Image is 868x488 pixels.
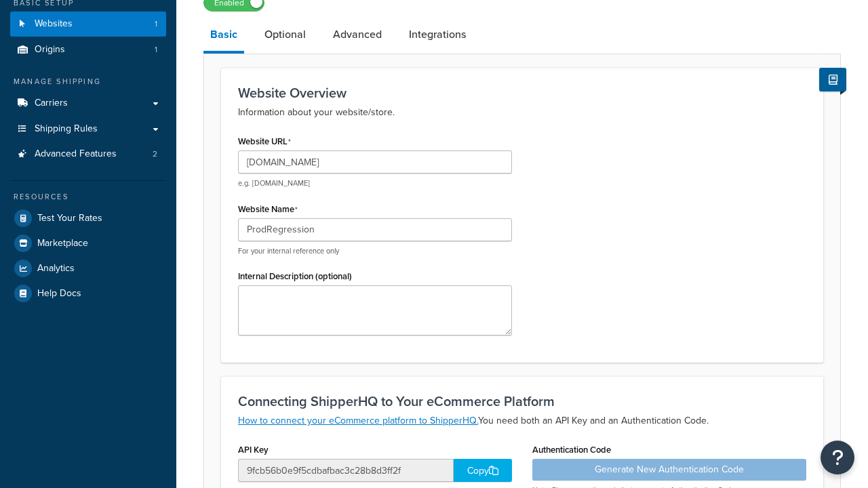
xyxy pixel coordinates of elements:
[10,142,166,167] li: Advanced Features
[10,142,166,167] a: Advanced Features2
[238,394,806,409] h3: Connecting ShipperHQ to Your eCommerce Platform
[326,18,389,51] a: Advanced
[153,148,157,160] span: 2
[35,123,98,135] span: Shipping Rules
[35,44,65,56] span: Origins
[203,18,244,54] a: Basic
[238,413,478,428] a: How to connect your eCommerce platform to ShipperHQ.
[819,68,846,91] button: Show Help Docs
[402,18,473,51] a: Integrations
[35,98,68,109] span: Carriers
[238,246,512,256] p: For your internal reference only
[10,256,166,281] a: Analytics
[155,18,157,30] span: 1
[155,44,157,56] span: 1
[10,191,166,203] div: Resources
[10,76,166,87] div: Manage Shipping
[238,271,352,281] label: Internal Description (optional)
[10,37,166,62] li: Origins
[10,12,166,37] li: Websites
[37,238,88,249] span: Marketplace
[238,445,269,455] label: API Key
[37,263,75,274] span: Analytics
[35,148,117,160] span: Advanced Features
[10,37,166,62] a: Origins1
[238,104,806,121] p: Information about your website/store.
[10,91,166,116] a: Carriers
[10,206,166,230] a: Test Your Rates
[821,441,854,474] button: Open Resource Center
[10,117,166,142] a: Shipping Rules
[37,288,81,300] span: Help Docs
[532,445,611,455] label: Authentication Code
[37,213,102,224] span: Test Your Rates
[454,459,512,482] div: Copy
[238,413,806,429] p: You need both an API Key and an Authentication Code.
[238,136,291,147] label: Website URL
[35,18,73,30] span: Websites
[10,281,166,306] a: Help Docs
[238,85,806,100] h3: Website Overview
[10,231,166,256] a: Marketplace
[238,204,298,215] label: Website Name
[10,12,166,37] a: Websites1
[258,18,313,51] a: Optional
[238,178,512,188] p: e.g. [DOMAIN_NAME]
